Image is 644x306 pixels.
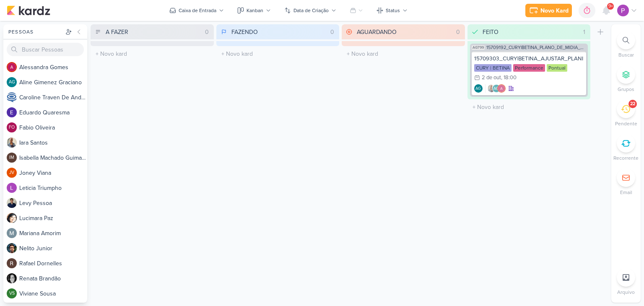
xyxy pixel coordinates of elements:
[9,156,14,160] p: IM
[7,122,17,132] div: Fabio Oliveira
[7,77,17,87] div: Aline Gimenez Graciano
[613,154,639,162] p: Recorrente
[472,45,485,50] span: AG799
[474,84,483,93] div: Aline Gimenez Graciano
[7,168,17,178] div: Joney Viana
[611,31,641,59] li: Ctrl + F
[618,86,634,93] p: Grupos
[19,214,87,223] div: L u c i m a r a P a z
[9,80,15,85] p: AG
[7,107,17,117] img: Eduardo Quaresma
[617,5,629,16] img: Distribuição Time Estratégico
[474,84,483,93] div: Criador(a): Aline Gimenez Graciano
[580,28,589,36] div: 1
[19,93,87,102] div: C a r o l i n e T r a v e n D e A n d r a d e
[19,153,87,162] div: I s a b e l l a M a c h a d o G u i m a r ã e s
[525,4,572,17] button: Novo Kard
[19,259,87,268] div: R a f a e l D o r n e l l e s
[617,288,635,296] p: Arquivo
[608,3,613,10] span: 9+
[453,28,463,36] div: 0
[474,55,584,62] div: 15709303_CURY|BETINA_AJUSTAR_PLANILHA_DE_VERBA_V.2
[19,138,87,147] div: I a r a S a n t o s
[19,184,87,192] div: L e t i c i a T r i u m p h o
[7,243,17,253] img: Nelito Junior
[7,153,17,163] div: Isabella Machado Guimarães
[9,291,15,296] p: VS
[343,48,463,60] input: + Novo kard
[630,101,635,107] div: 22
[202,28,212,36] div: 0
[7,28,64,36] div: Pessoas
[615,120,637,127] p: Pendente
[497,84,506,93] img: Alessandra Gomes
[501,75,517,80] div: , 18:00
[218,48,338,60] input: + Novo kard
[7,92,17,102] img: Caroline Traven De Andrade
[547,64,567,72] div: Pontual
[620,189,632,196] p: Email
[618,51,634,59] p: Buscar
[7,62,17,72] img: Alessandra Gomes
[7,43,84,56] input: Buscar Pessoas
[487,84,496,93] img: Iara Santos
[19,169,87,177] div: J o n e y V i a n a
[19,78,87,87] div: A l i n e G i m e n e z G r a c i a n o
[9,125,15,130] p: FO
[19,229,87,238] div: M a r i a n a A m o r i m
[7,213,17,223] img: Lucimara Paz
[7,288,17,298] div: Viviane Sousa
[19,123,87,132] div: F a b i o O l i v e i r a
[486,45,587,50] span: 15709192_CURY|BETINA_PLANO_DE_MIDIA_OUTUBRO
[19,289,87,298] div: V i v i a n e S o u s a
[19,108,87,117] div: E d u a r d o Q u a r e s m a
[92,48,212,60] input: + Novo kard
[7,137,17,148] img: Iara Santos
[7,228,17,238] img: Mariana Amorim
[474,64,512,72] div: CURY | BETINA
[492,84,501,93] div: Aline Gimenez Graciano
[540,6,569,15] div: Novo Kard
[475,87,481,91] p: AG
[7,198,17,208] img: Levy Pessoa
[19,274,87,283] div: R e n a t a B r a n d ã o
[7,5,50,16] img: kardz.app
[19,63,87,72] div: A l e s s a n d r a G o m e s
[19,244,87,253] div: N e l i t o J u n i o r
[7,258,17,268] img: Rafael Dornelles
[469,101,589,113] input: + Novo kard
[485,84,506,93] div: Colaboradores: Iara Santos, Aline Gimenez Graciano, Alessandra Gomes
[19,199,87,207] div: L e v y P e s s o a
[327,28,338,36] div: 0
[7,183,17,193] img: Leticia Triumpho
[482,75,501,80] div: 2 de out
[513,64,545,72] div: Performance
[9,171,14,175] p: JV
[7,273,17,283] img: Renata Brandão
[493,87,499,91] p: AG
